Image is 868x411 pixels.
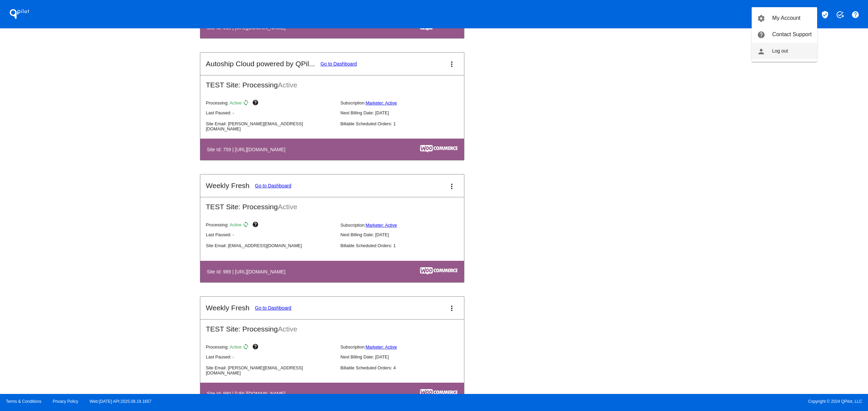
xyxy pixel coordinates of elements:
mat-icon: help [757,31,765,39]
span: Contact Support [772,31,812,37]
mat-icon: settings [757,14,765,23]
span: Log out [772,48,788,54]
mat-icon: person [757,47,765,56]
span: My Account [772,15,800,21]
